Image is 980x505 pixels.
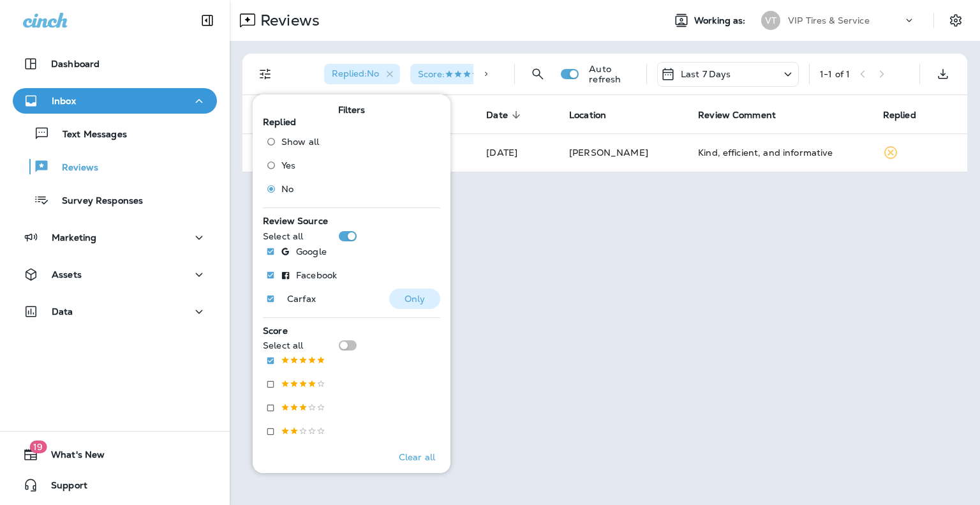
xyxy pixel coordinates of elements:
span: Location [569,109,623,121]
p: Reviews [255,11,320,30]
p: Google [296,246,327,257]
button: Clear all [394,441,440,473]
p: Facebook [296,270,337,280]
span: Review Comment [698,109,792,121]
p: Auto refresh [589,64,636,84]
span: Date [486,109,524,121]
p: Text Messages [50,129,127,141]
p: Reviews [49,162,98,174]
span: Location [569,110,606,121]
p: Carfax [287,294,316,304]
p: Select all [263,340,303,350]
button: Support [13,472,217,498]
button: Text Messages [13,120,217,147]
button: Export as CSV [930,61,956,87]
button: Marketing [13,225,217,250]
p: VIP Tires & Service [788,15,870,26]
button: Only [389,289,440,309]
span: Yes [281,160,295,170]
button: Survey Responses [13,186,217,213]
span: Filters [338,105,366,116]
td: [DATE] [476,133,559,172]
button: Settings [944,9,967,32]
button: 19What's New [13,442,217,467]
span: Replied [263,116,296,128]
p: Only [405,294,426,304]
p: Assets [52,269,82,280]
p: Clear all [399,452,435,462]
p: Inbox [52,96,76,106]
p: Select all [263,231,303,241]
span: Replied [883,110,916,121]
span: Support [38,480,87,495]
span: Review Comment [698,110,776,121]
div: Filters [253,87,450,473]
div: Kind, efficient, and informative [698,146,863,159]
span: Replied : No [332,68,379,79]
button: Filters [253,61,278,87]
div: 1 - 1 of 1 [820,69,850,79]
div: Score:5 Stars [410,64,510,84]
p: Data [52,306,73,317]
p: Marketing [52,232,96,243]
p: Dashboard [51,59,100,69]
button: Collapse Sidebar [189,8,225,33]
span: Review Source [263,215,328,227]
button: Assets [13,262,217,287]
button: Inbox [13,88,217,114]
button: Reviews [13,153,217,180]
p: Last 7 Days [681,69,731,79]
p: Survey Responses [49,195,143,207]
button: Search Reviews [525,61,551,87]
span: Score : [418,68,489,80]
div: VT [761,11,780,30]
span: [PERSON_NAME] [569,147,648,158]
div: Replied:No [324,64,400,84]
span: What's New [38,449,105,465]
span: Show all [281,137,319,147]
span: 19 [29,441,47,453]
span: No [281,184,293,194]
span: Score [263,325,288,336]
button: Dashboard [13,51,217,77]
button: Data [13,299,217,324]
span: Date [486,110,508,121]
span: Replied [883,109,933,121]
span: Working as: [694,15,748,26]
